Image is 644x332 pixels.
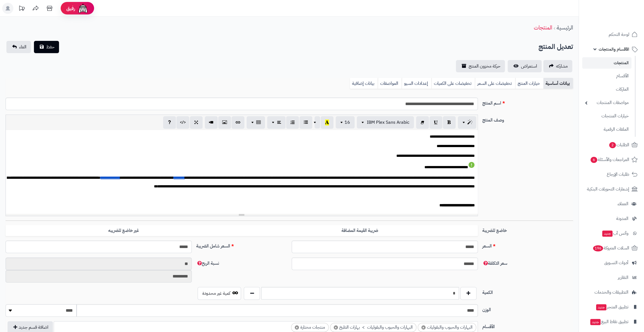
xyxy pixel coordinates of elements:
[557,23,573,32] a: الرئيسية
[539,41,573,53] h2: تعديل المنتج
[508,60,542,72] a: استعراض
[590,319,601,325] span: جديد
[19,44,26,50] span: الغاء
[582,286,641,299] a: التطبيقات والخدمات
[543,60,572,72] a: مشاركه
[582,300,641,314] a: تطبيق المتجرجديد
[599,45,629,53] span: الأقسام والمنتجات
[15,3,29,15] a: تحديثات المنصة
[582,83,631,95] a: الماركات
[591,157,597,163] span: 6
[590,318,628,326] span: تطبيق نقاط البيع
[46,44,55,50] span: حفظ
[194,241,289,249] label: السعر شامل الضريبة
[480,321,576,330] label: الأقسام
[618,200,628,208] span: العملاء
[593,244,629,252] span: السلات المتروكة
[242,225,478,236] label: ضريبة القيمة المضافة
[345,119,350,126] span: 16
[480,287,576,296] label: الكمية
[582,241,641,255] a: السلات المتروكة196
[469,63,500,70] span: حركة مخزون المنتج
[596,303,628,311] span: تطبيق المتجر
[587,185,629,193] span: إشعارات التحويلات البنكية
[582,168,641,181] a: طلبات الإرجاع
[582,70,631,82] a: الأقسام
[431,78,475,89] a: تخفيضات على الكميات
[582,227,641,240] a: وآتس آبجديد
[480,304,576,313] label: الوزن
[418,323,476,332] li: البهارات والحبوب والبقوليات
[34,41,59,53] button: حفظ
[482,260,507,267] span: سعر التكلفة
[593,245,603,251] span: 196
[616,215,628,222] span: المدونة
[334,325,338,329] span: ×
[6,41,31,53] a: الغاء
[196,260,219,267] span: نسبة الربح
[596,304,606,310] span: جديد
[582,123,631,135] a: الملفات الرقمية
[480,115,576,123] label: وصف المنتج
[521,63,537,70] span: استعراض
[66,5,75,12] span: رفيق
[607,170,629,178] span: طلبات الإرجاع
[618,274,628,281] span: التقارير
[475,78,515,89] a: تخفيضات على السعر
[582,271,641,284] a: التقارير
[515,78,543,89] a: خيارات المنتج
[480,225,576,234] label: خاضع للضريبة
[402,78,431,89] a: إعدادات السيو
[582,256,641,269] a: أدوات التسويق
[556,63,568,70] span: مشاركه
[6,225,242,236] label: غير خاضع للضريبه
[77,3,89,14] img: ai-face.png
[336,116,355,128] button: 16
[582,138,641,152] a: الطلبات2
[350,78,378,89] a: بيانات إضافية
[582,57,631,69] a: المنتجات
[602,231,613,237] span: جديد
[421,325,426,329] span: ×
[480,241,576,249] label: السعر
[594,288,628,296] span: التطبيقات والخدمات
[378,78,402,89] a: المواصفات
[357,116,414,128] button: IBM Plex Sans Arabic
[582,212,641,225] a: المدونة
[609,31,629,38] span: لوحة التحكم
[291,323,329,332] li: منتجات مختارة
[534,23,552,32] a: المنتجات
[582,110,631,122] a: خيارات المنتجات
[468,162,475,168] img: AD_4nXf35IBLt474Psk4wpHCJm8z6xkwelcNqijrGX-ERySHQiA3ZW09NaQBI8zuau840sTrXQvlab_BWuRVJmnh2S7lM8IUx...
[604,259,628,267] span: أدوات التسويق
[582,315,641,328] a: تطبيق نقاط البيعجديد
[582,182,641,196] a: إشعارات التحويلات البنكية
[295,325,299,329] span: ×
[582,28,641,41] a: لوحة التحكم
[543,78,573,89] a: بيانات أساسية
[456,60,505,72] a: حركة مخزون المنتج
[602,229,628,237] span: وآتس آب
[330,323,416,332] li: البهارات والحبوب والبقوليات > بهارات الطبخ
[582,197,641,210] a: العملاء
[367,119,409,126] span: IBM Plex Sans Arabic
[480,98,576,106] label: اسم المنتج
[582,97,631,109] a: مواصفات المنتجات
[606,13,639,25] img: logo-2.png
[609,141,629,149] span: الطلبات
[590,156,629,163] span: المراجعات والأسئلة
[609,142,616,148] span: 2
[582,153,641,166] a: المراجعات والأسئلة6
